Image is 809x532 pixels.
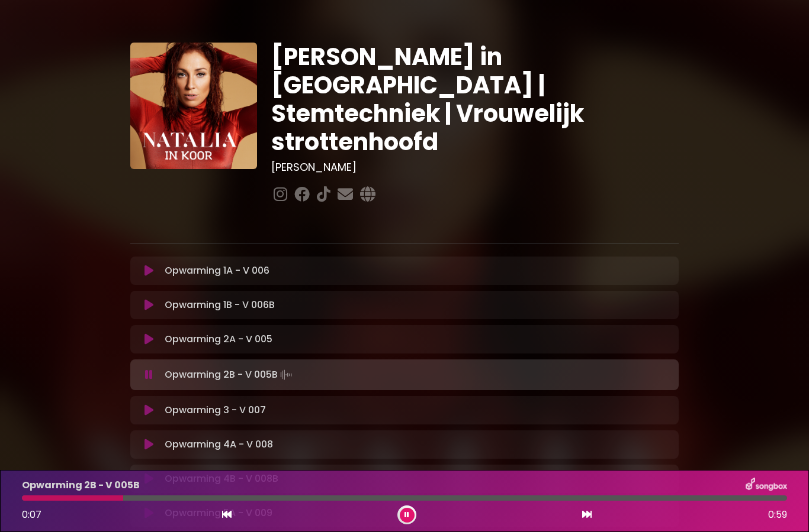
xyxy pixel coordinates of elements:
[22,478,140,492] font: Opwarming 2B - V 005B
[165,368,278,381] font: Opwarming 2B - V 005B
[746,478,787,493] img: songbox-logo-white.png
[271,160,357,174] font: [PERSON_NAME]
[768,508,787,521] font: 0:59
[165,298,275,312] font: Opwarming 1B - V 006B
[271,40,584,158] font: [PERSON_NAME] in [GEOGRAPHIC_DATA] | Stemtechniek | Vrouwelijk strottenhoofd
[278,366,294,383] img: waveform4.gif
[165,437,273,451] font: Opwarming 4A - V 008
[22,508,41,521] span: 0:07
[130,43,257,169] img: YTVS25JmS9CLUqXqkEhs
[165,332,272,346] font: Opwarming 2A - V 005
[165,264,269,277] font: Opwarming 1A - V 006
[165,403,266,417] font: Opwarming 3 - V 007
